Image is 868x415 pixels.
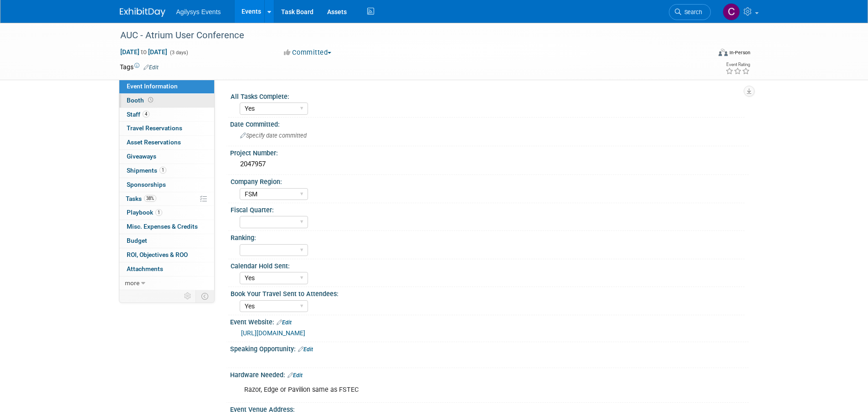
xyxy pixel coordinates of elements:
[231,287,745,298] div: Book Your Travel Sent to Attendees:
[127,209,162,216] span: Playbook
[119,136,214,149] a: Asset Reservations
[119,277,214,290] a: more
[119,80,214,93] a: Event Information
[127,138,181,146] span: Asset Reservations
[127,251,188,258] span: ROI, Objectives & ROO
[127,237,147,244] span: Budget
[281,48,335,57] button: Committed
[120,48,168,56] span: [DATE] [DATE]
[159,167,166,174] span: 1
[180,290,196,302] td: Personalize Event Tab Strip
[127,223,198,230] span: Misc. Expenses & Credits
[144,195,156,202] span: 38%
[241,329,305,337] a: [URL][DOMAIN_NAME]
[729,49,750,56] div: In-Person
[119,150,214,164] a: Giveaways
[127,265,163,272] span: Attachments
[119,94,214,108] a: Booth
[719,49,728,56] img: Format-Inperson.png
[127,82,178,90] span: Event Information
[298,346,313,353] a: Edit
[231,175,745,186] div: Company Region:
[231,90,745,101] div: All Tasks Complete:
[240,132,307,139] span: Specify date committed
[669,4,711,20] a: Search
[230,146,749,158] div: Project Number:
[230,315,749,327] div: Event Website:
[119,192,214,206] a: Tasks38%
[119,206,214,220] a: Playbook1
[725,62,750,67] div: Event Rating
[119,262,214,276] a: Attachments
[288,372,303,379] a: Edit
[231,259,745,271] div: Calendar Hold Sent:
[231,203,745,215] div: Fiscal Quarter:
[143,111,149,118] span: 4
[139,48,148,56] span: to
[117,27,697,44] div: AUC - Atrium User Conference
[127,167,166,174] span: Shipments
[238,381,648,399] div: Razor, Edge or Pavilion same as FSTEC
[146,97,155,103] span: Booth not reserved yet
[277,319,292,326] a: Edit
[119,164,214,178] a: Shipments1
[657,47,751,61] div: Event Format
[119,234,214,248] a: Budget
[681,9,702,15] span: Search
[230,118,749,129] div: Date Committed:
[230,368,749,380] div: Hardware Needed:
[127,124,182,132] span: Travel Reservations
[231,231,745,242] div: Ranking:
[237,157,742,171] div: 2047957
[155,209,162,216] span: 1
[119,178,214,192] a: Sponsorships
[119,108,214,122] a: Staff4
[723,3,740,20] img: Chris Bagnell
[127,153,156,160] span: Giveaways
[144,64,159,71] a: Edit
[195,290,214,302] td: Toggle Event Tabs
[119,220,214,234] a: Misc. Expenses & Credits
[119,122,214,135] a: Travel Reservations
[127,97,155,104] span: Booth
[127,111,149,118] span: Staff
[127,181,166,188] span: Sponsorships
[120,62,159,72] td: Tags
[230,403,749,414] div: Event Venue Address:
[230,342,749,354] div: Speaking Opportunity:
[176,8,221,15] span: Agilysys Events
[119,248,214,262] a: ROI, Objectives & ROO
[126,195,156,202] span: Tasks
[169,50,188,56] span: (3 days)
[120,8,165,17] img: ExhibitDay
[125,279,139,287] span: more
